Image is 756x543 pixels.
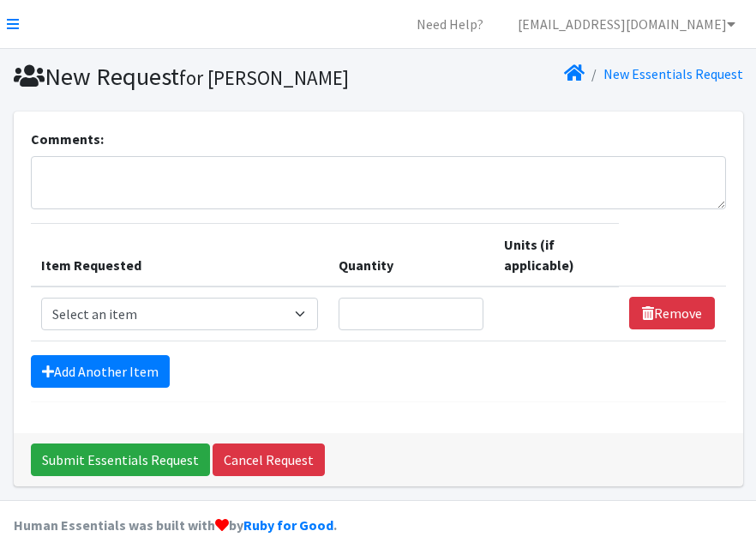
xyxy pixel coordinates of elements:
[14,516,337,534] strong: Human Essentials was built with by .
[213,443,325,476] a: Cancel Request
[31,129,104,149] label: Comments:
[328,223,495,287] th: Quantity
[31,223,328,287] th: Item Requested
[14,62,372,92] h1: New Request
[243,516,333,534] a: Ruby for Good
[403,7,497,41] a: Need Help?
[31,355,170,388] a: Add Another Item
[179,65,349,90] small: for [PERSON_NAME]
[629,297,715,329] a: Remove
[31,443,210,476] input: Submit Essentials Request
[504,7,749,41] a: [EMAIL_ADDRESS][DOMAIN_NAME]
[603,65,743,82] a: New Essentials Request
[494,223,619,287] th: Units (if applicable)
